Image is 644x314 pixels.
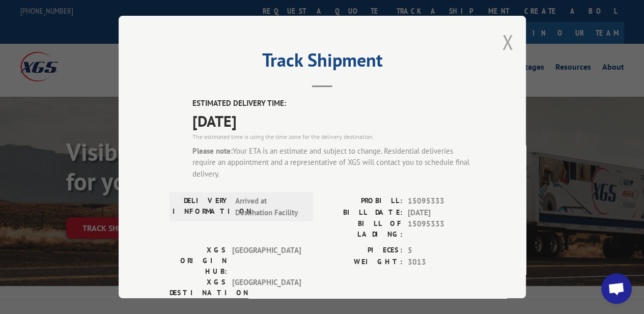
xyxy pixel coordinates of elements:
[322,218,403,240] label: BILL OF LADING:
[170,277,227,309] label: XGS DESTINATION HUB:
[408,218,475,240] span: 15095333
[408,245,475,256] span: 5
[232,245,301,277] span: [GEOGRAPHIC_DATA]
[322,195,403,207] label: PROBILL:
[322,245,403,256] label: PIECES:
[192,145,475,180] div: Your ETA is an estimate and subject to change. Residential deliveries require an appointment and ...
[502,28,513,55] button: Close modal
[192,146,233,155] strong: Please note:
[192,98,475,109] label: ESTIMATED DELIVERY TIME:
[322,256,403,268] label: WEIGHT:
[170,245,227,277] label: XGS ORIGIN HUB:
[601,273,632,304] div: Open chat
[408,195,475,207] span: 15095333
[235,195,304,218] span: Arrived at Destination Facility
[408,207,475,218] span: [DATE]
[322,207,403,218] label: BILL DATE:
[192,132,475,141] div: The estimated time is using the time zone for the delivery destination.
[170,53,475,72] h2: Track Shipment
[173,195,230,218] label: DELIVERY INFORMATION:
[408,256,475,268] span: 3013
[232,277,301,309] span: [GEOGRAPHIC_DATA]
[192,109,475,132] span: [DATE]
